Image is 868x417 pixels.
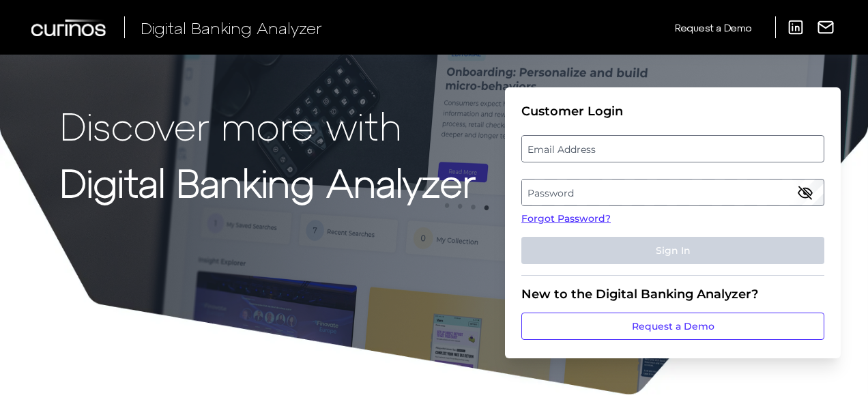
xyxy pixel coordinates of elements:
[675,22,751,33] span: Request a Demo
[521,212,824,226] a: Forgot Password?
[522,180,823,205] label: Password
[60,159,476,205] strong: Digital Banking Analyzer
[521,237,824,264] button: Sign In
[522,136,823,161] label: Email Address
[31,19,108,36] img: Curinos
[141,18,322,38] span: Digital Banking Analyzer
[521,104,824,119] div: Customer Login
[521,313,824,340] a: Request a Demo
[521,287,824,302] div: New to the Digital Banking Analyzer?
[60,104,476,147] p: Discover more with
[675,16,751,39] a: Request a Demo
